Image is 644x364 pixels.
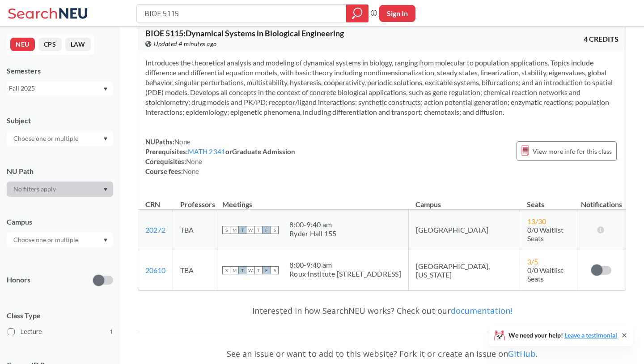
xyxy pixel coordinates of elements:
span: T [254,226,263,234]
span: 13 / 30 [527,217,546,225]
th: Professors [173,191,215,210]
span: S [222,226,230,234]
a: GitHub [508,348,536,359]
input: Choose one or multiple [9,133,84,144]
span: F [263,266,271,274]
svg: Dropdown arrow [103,238,108,242]
div: Dropdown arrow [7,182,113,197]
a: Leave a testimonial [564,331,617,339]
a: 20272 [145,225,165,234]
div: NU Path [7,166,113,176]
span: S [271,226,279,234]
a: documentation! [451,305,512,316]
span: T [238,226,246,234]
div: 8:00 - 9:40 am [289,260,401,269]
th: Campus [408,191,520,210]
button: CPS [38,38,62,51]
div: Roux Institute [STREET_ADDRESS] [289,269,401,278]
div: CRN [145,199,160,209]
span: Updated 4 minutes ago [154,39,217,49]
div: Subject [7,116,113,126]
th: Notifications [577,191,626,210]
span: S [222,266,230,274]
span: 0/0 Waitlist Seats [527,225,563,243]
th: Seats [520,191,577,210]
span: None [174,138,191,146]
span: W [246,226,254,234]
a: MATH 2341 [188,147,225,156]
div: 8:00 - 9:40 am [289,220,337,229]
svg: magnifying glass [352,7,363,20]
span: W [246,266,254,274]
div: Campus [7,217,113,227]
span: None [186,157,202,165]
div: Interested in how SearchNEU works? Check out our [138,298,626,324]
span: 3 / 5 [527,257,538,266]
div: Fall 2025Dropdown arrow [7,81,113,95]
span: View more info for this class [533,146,612,157]
svg: Dropdown arrow [103,137,108,141]
td: [GEOGRAPHIC_DATA], [US_STATE] [408,250,520,290]
label: Lecture [8,326,113,338]
div: Semesters [7,66,113,76]
span: S [271,266,279,274]
button: LAW [65,38,91,51]
span: 0/0 Waitlist Seats [527,266,563,283]
div: Dropdown arrow [7,232,113,247]
input: Class, professor, course number, "phrase" [144,6,340,21]
p: Honors [7,275,30,285]
div: magnifying glass [346,4,369,22]
span: M [230,266,238,274]
div: Ryder Hall 155 [289,229,337,238]
section: Introduces the theoretical analysis and modeling of dynamical systems in biology, ranging from mo... [145,58,619,117]
span: T [254,266,263,274]
a: 20610 [145,266,165,274]
span: M [230,226,238,234]
span: F [263,226,271,234]
span: None [183,167,199,175]
td: [GEOGRAPHIC_DATA] [408,210,520,250]
span: BIOE 5115 : Dynamical Systems in Biological Engineering [145,28,344,38]
td: TBA [173,250,215,290]
div: Dropdown arrow [7,131,113,146]
th: Meetings [215,191,409,210]
span: We need your help! [508,332,617,338]
button: Sign In [379,5,415,22]
span: 1 [110,327,113,337]
span: T [238,266,246,274]
span: Class Type [7,311,113,321]
svg: Dropdown arrow [103,87,108,91]
input: Choose one or multiple [9,234,84,245]
button: NEU [10,38,35,51]
td: TBA [173,210,215,250]
svg: Dropdown arrow [103,188,108,191]
div: NUPaths: Prerequisites: or Graduate Admission Corequisites: Course fees: [145,137,295,176]
span: 4 CREDITS [584,34,619,44]
div: Fall 2025 [9,83,102,93]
